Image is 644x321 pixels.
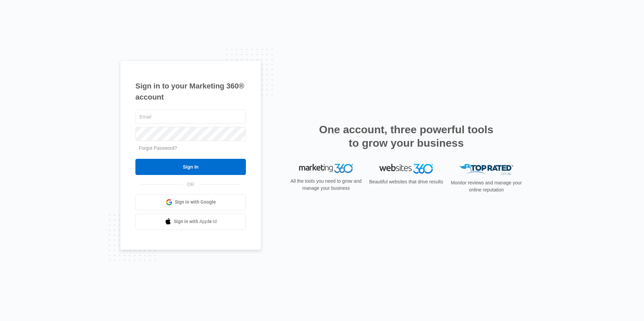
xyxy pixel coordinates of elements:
[174,218,217,225] span: Sign in with Apple Id
[299,164,353,173] img: Marketing 360
[449,179,524,193] p: Monitor reviews and manage your online reputation
[288,178,364,192] p: All the tools you need to grow and manage your business
[135,159,246,175] input: Sign In
[459,164,513,175] img: Top Rated Local
[368,178,444,185] p: Beautiful websites that drive results
[139,145,177,151] a: Forgot Password?
[175,199,216,206] span: Sign in with Google
[317,123,495,150] h2: One account, three powerful tools to grow your business
[135,110,246,124] input: Email
[379,164,433,174] img: Websites 360
[135,194,246,210] a: Sign in with Google
[135,80,246,103] h1: Sign in to your Marketing 360® account
[135,214,246,230] a: Sign in with Apple Id
[183,181,199,188] span: OR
